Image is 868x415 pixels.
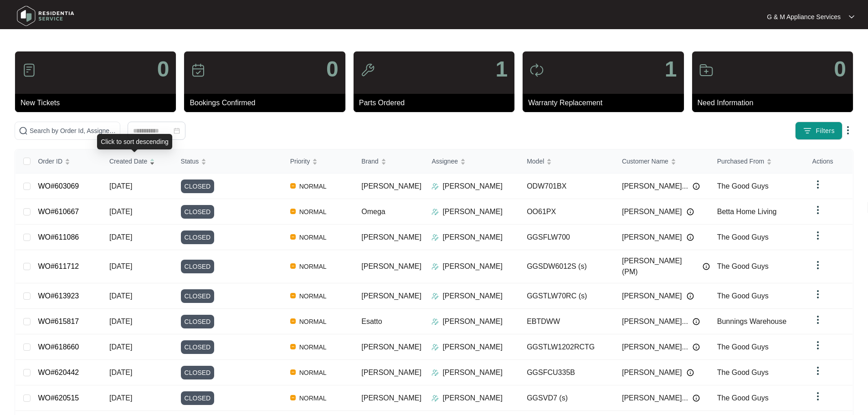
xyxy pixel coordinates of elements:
[38,369,79,376] a: WO#620442
[283,149,354,174] th: Priority
[717,369,769,376] span: The Good Guys
[181,366,215,379] span: CLOSED
[109,156,147,166] span: Created Date
[326,58,339,80] p: 0
[717,182,769,190] span: The Good Guys
[109,343,132,351] span: [DATE]
[296,342,330,353] span: NORMAL
[181,231,215,244] span: CLOSED
[157,58,169,80] p: 0
[529,63,544,77] img: icon
[519,283,615,309] td: GGSTLW70RC (s)
[361,318,382,325] span: Esatto
[519,385,615,411] td: GGSVD7 (s)
[519,309,615,334] td: EBTDWW
[442,393,503,404] p: [PERSON_NAME]
[849,15,854,19] img: dropdown arrow
[442,316,503,327] p: [PERSON_NAME]
[181,315,215,328] span: CLOSED
[431,208,439,215] img: Assigner Icon
[795,122,842,140] button: filter iconFilters
[38,292,79,300] a: WO#613923
[622,291,682,302] span: [PERSON_NAME]
[842,125,853,136] img: dropdown arrow
[699,63,714,77] img: icon
[812,260,823,271] img: dropdown arrow
[442,342,503,353] p: [PERSON_NAME]
[431,156,458,166] span: Assignee
[519,360,615,385] td: GGSFCU335B
[431,343,439,351] img: Assigner Icon
[519,149,615,174] th: Model
[290,369,296,375] img: Vercel Logo
[296,206,330,217] span: NORMAL
[622,316,688,327] span: [PERSON_NAME]...
[22,63,36,77] img: icon
[805,149,853,174] th: Actions
[361,369,421,376] span: [PERSON_NAME]
[717,394,769,402] span: The Good Guys
[19,126,28,135] img: search-icon
[174,149,283,174] th: Status
[21,97,176,108] p: New Tickets
[181,156,199,166] span: Status
[615,149,710,174] th: Customer Name
[622,367,682,378] span: [PERSON_NAME]
[181,340,215,354] span: CLOSED
[38,156,62,166] span: Order ID
[38,233,79,241] a: WO#611086
[717,233,769,241] span: The Good Guys
[431,183,439,190] img: Assigner Icon
[296,393,330,404] span: NORMAL
[665,58,677,80] p: 1
[290,209,296,214] img: Vercel Logo
[97,134,172,149] div: Click to sort descending
[622,181,688,192] span: [PERSON_NAME]...
[361,394,421,402] span: [PERSON_NAME]
[812,289,823,300] img: dropdown arrow
[296,261,330,272] span: NORMAL
[622,256,698,277] span: [PERSON_NAME] (PM)
[109,292,132,300] span: [DATE]
[767,12,841,21] p: G & M Appliance Services
[181,179,215,193] span: CLOSED
[622,206,682,217] span: [PERSON_NAME]
[109,182,132,190] span: [DATE]
[519,334,615,360] td: GGSTLW1202RCTG
[431,234,439,241] img: Assigner Icon
[296,232,330,243] span: NORMAL
[290,318,296,324] img: Vercel Logo
[296,316,330,327] span: NORMAL
[622,393,688,404] span: [PERSON_NAME]...
[717,156,764,166] span: Purchased From
[812,365,823,376] img: dropdown arrow
[519,225,615,250] td: GGSFLW700
[181,289,215,303] span: CLOSED
[717,262,769,270] span: The Good Guys
[519,174,615,199] td: ODW701BX
[442,232,503,243] p: [PERSON_NAME]
[361,208,385,215] span: Omega
[290,234,296,240] img: Vercel Logo
[528,97,683,108] p: Warranty Replacement
[296,367,330,378] span: NORMAL
[38,262,79,270] a: WO#611712
[812,391,823,402] img: dropdown arrow
[109,208,132,215] span: [DATE]
[710,149,805,174] th: Purchased From
[442,261,503,272] p: [PERSON_NAME]
[519,250,615,283] td: GGSDW6012S (s)
[290,156,310,166] span: Priority
[442,291,503,302] p: [PERSON_NAME]
[442,206,503,217] p: [PERSON_NAME]
[14,2,77,30] img: residentia service logo
[361,292,421,300] span: [PERSON_NAME]
[361,343,421,351] span: [PERSON_NAME]
[717,208,777,215] span: Betta Home Living
[109,262,132,270] span: [DATE]
[812,314,823,325] img: dropdown arrow
[181,260,215,273] span: CLOSED
[360,63,375,77] img: icon
[812,340,823,351] img: dropdown arrow
[816,126,835,136] span: Filters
